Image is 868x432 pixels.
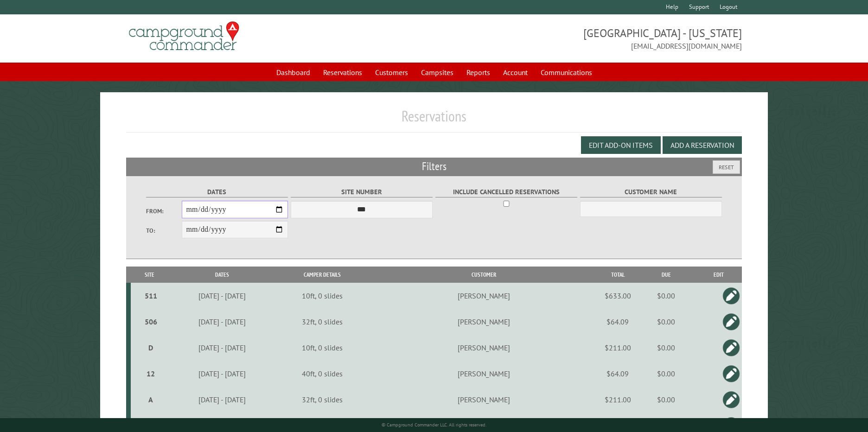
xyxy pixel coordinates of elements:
[369,267,599,283] th: Customer
[134,291,167,300] div: 511
[461,64,496,81] a: Reports
[318,64,368,81] a: Reservations
[275,267,369,283] th: Camper Details
[434,25,742,51] span: [GEOGRAPHIC_DATA] - [US_STATE] [EMAIL_ADDRESS][DOMAIN_NAME]
[370,64,414,81] a: Customers
[369,335,599,361] td: [PERSON_NAME]
[168,267,275,283] th: Dates
[599,387,636,413] td: $211.00
[275,335,369,361] td: 10ft, 0 slides
[535,64,598,81] a: Communications
[599,309,636,335] td: $64.09
[170,369,274,378] div: [DATE] - [DATE]
[131,267,168,283] th: Site
[435,187,577,197] label: Include Cancelled Reservations
[275,309,369,335] td: 32ft, 0 slides
[275,387,369,413] td: 32ft, 0 slides
[134,317,167,326] div: 506
[636,283,696,309] td: $0.00
[126,107,742,133] h1: Reservations
[599,335,636,361] td: $211.00
[134,369,167,378] div: 12
[146,187,288,197] label: Dates
[636,335,696,361] td: $0.00
[291,187,433,197] label: Site Number
[498,64,533,81] a: Account
[636,387,696,413] td: $0.00
[369,309,599,335] td: [PERSON_NAME]
[580,187,722,197] label: Customer Name
[126,18,242,54] img: Campground Commander
[146,226,181,235] label: To:
[134,395,167,404] div: A
[146,207,181,216] label: From:
[134,343,167,352] div: D
[275,361,369,387] td: 40ft, 0 slides
[636,267,696,283] th: Due
[663,136,742,154] button: Add a Reservation
[599,267,636,283] th: Total
[170,291,274,300] div: [DATE] - [DATE]
[636,361,696,387] td: $0.00
[170,395,274,404] div: [DATE] - [DATE]
[271,64,316,81] a: Dashboard
[170,317,274,326] div: [DATE] - [DATE]
[170,343,274,352] div: [DATE] - [DATE]
[369,387,599,413] td: [PERSON_NAME]
[415,64,459,81] a: Campsites
[382,422,486,428] small: © Campground Commander LLC. All rights reserved.
[696,267,742,283] th: Edit
[369,283,599,309] td: [PERSON_NAME]
[599,283,636,309] td: $633.00
[636,309,696,335] td: $0.00
[369,361,599,387] td: [PERSON_NAME]
[581,136,661,154] button: Edit Add-on Items
[126,158,742,175] h2: Filters
[599,361,636,387] td: $64.09
[713,160,740,174] button: Reset
[275,283,369,309] td: 10ft, 0 slides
